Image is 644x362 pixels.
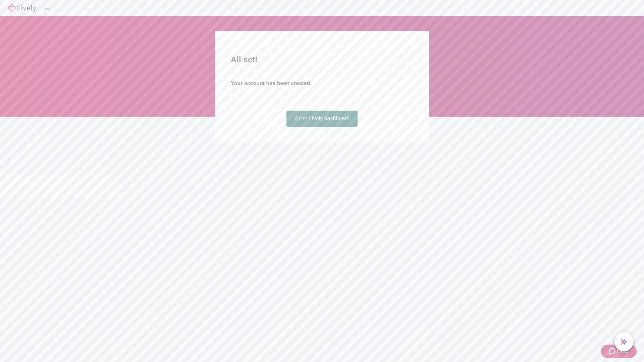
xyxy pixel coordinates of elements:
[44,8,50,10] button: Log out
[286,111,358,127] a: Go to Lively dashboard
[601,345,637,358] button: Zendesk support iconHelp
[231,54,413,66] h2: All set!
[231,79,413,87] h4: Your account has been created.
[617,347,629,355] span: Help
[621,339,627,345] svg: Lively AI Assistant
[8,4,36,12] img: Lively
[614,333,633,351] button: chat
[609,347,617,355] svg: Zendesk support icon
